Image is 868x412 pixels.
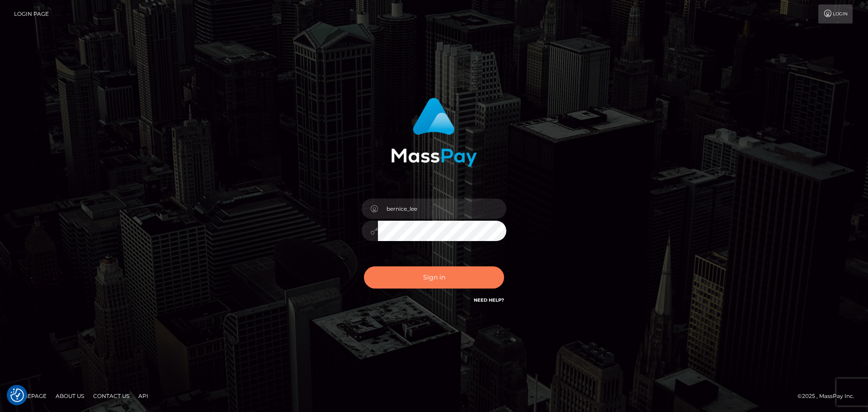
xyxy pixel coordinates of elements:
a: Login Page [14,5,49,24]
a: Login [818,5,853,24]
a: API [135,389,152,403]
a: Need Help? [474,297,504,303]
img: Revisit consent button [10,388,24,402]
img: MassPay Login [391,98,477,167]
a: Homepage [10,389,50,403]
button: Sign in [364,266,504,289]
div: © 2025 , MassPay Inc. [797,391,861,401]
a: About Us [52,389,88,403]
button: Consent Preferences [10,388,24,402]
a: Contact Us [90,389,133,403]
input: Username... [378,199,506,219]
